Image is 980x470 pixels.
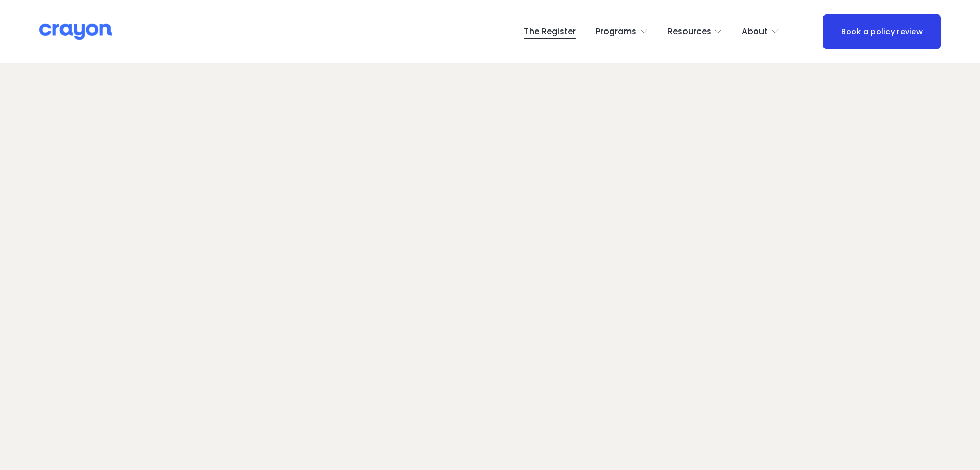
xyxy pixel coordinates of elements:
a: Book a policy review [823,14,941,48]
img: Crayon [39,23,112,41]
span: Resources [667,24,711,39]
a: folder dropdown [667,23,723,40]
span: Programs [596,24,636,39]
span: About [742,24,768,39]
a: The Register [524,23,576,40]
a: folder dropdown [596,23,648,40]
a: folder dropdown [742,23,779,40]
